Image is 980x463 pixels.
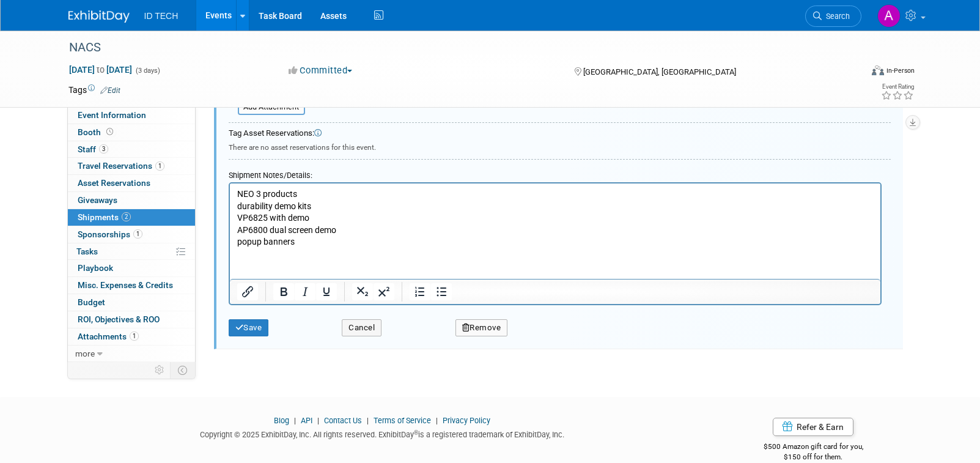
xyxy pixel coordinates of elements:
[95,65,106,75] span: to
[291,416,299,425] span: |
[789,64,915,82] div: Event Format
[78,144,108,154] span: Staff
[155,161,164,171] span: 1
[32,32,134,42] div: Domain: [DOMAIN_NAME]
[410,283,430,300] button: Numbered list
[316,283,337,300] button: Underline
[78,314,160,324] span: ROI, Objectives & ROO
[130,332,139,341] span: 1
[68,209,195,226] a: Shipments2
[433,416,441,425] span: |
[20,20,29,29] img: logo_orange.svg
[374,283,394,300] button: Superscript
[295,283,315,300] button: Italic
[144,11,179,21] span: ID TECH
[68,107,195,124] a: Event Information
[78,332,139,341] span: Attachments
[715,434,912,462] div: $500 Amazon gift card for you,
[352,283,373,300] button: Subscript
[715,452,912,462] div: $150 off for them.
[78,212,131,222] span: Shipments
[68,192,195,209] a: Giveaways
[20,32,29,42] img: website_grey.svg
[135,72,206,80] div: Keywords by Traffic
[65,37,843,59] div: NACS
[68,10,130,23] img: ExhibitDay
[68,294,195,311] a: Budget
[324,416,362,425] a: Contact Us
[75,349,95,358] span: more
[68,158,195,174] a: Travel Reservations1
[68,328,195,345] a: Attachments1
[229,319,269,336] button: Save
[229,165,882,182] div: Shipment Notes/Details:
[773,418,853,436] a: Refer & Earn
[68,84,120,96] td: Tags
[68,141,195,158] a: Staff3
[364,416,372,425] span: |
[414,429,418,436] sup: ®
[149,362,171,378] td: Personalize Event Tab Strip
[301,416,312,425] a: API
[122,212,131,221] span: 2
[33,71,43,81] img: tab_domain_overview_orange.svg
[68,311,195,328] a: ROI, Objectives & ROO
[78,178,150,188] span: Asset Reservations
[877,4,901,28] img: Aileen Sun
[872,65,884,75] img: Format-Inperson.png
[230,183,880,279] iframe: Rich Text Area
[78,263,113,273] span: Playbook
[881,84,914,90] div: Event Rating
[822,12,850,21] span: Search
[133,229,142,239] span: 1
[431,283,452,300] button: Bullet list
[374,416,431,425] a: Terms of Service
[78,280,173,290] span: Misc. Expenses & Credits
[455,319,508,336] button: Remove
[583,67,736,76] span: [GEOGRAPHIC_DATA], [GEOGRAPHIC_DATA]
[104,127,116,136] span: Booth not reserved yet
[34,20,60,29] div: v 4.0.25
[78,195,117,205] span: Giveaways
[229,128,891,139] div: Tag Asset Reservations:
[284,64,357,77] button: Committed
[78,161,164,171] span: Travel Reservations
[229,139,891,153] div: There are no asset reservations for this event.
[68,277,195,294] a: Misc. Expenses & Credits
[805,6,861,27] a: Search
[274,416,289,425] a: Blog
[134,67,160,75] span: (3 days)
[78,127,116,137] span: Booth
[68,426,697,440] div: Copyright © 2025 ExhibitDay, Inc. All rights reserved. ExhibitDay is a registered trademark of Ex...
[78,297,105,307] span: Budget
[443,416,490,425] a: Privacy Policy
[100,86,120,95] a: Edit
[78,110,146,120] span: Event Information
[68,243,195,260] a: Tasks
[46,72,109,80] div: Domain Overview
[78,229,142,239] span: Sponsorships
[99,144,108,154] span: 3
[68,64,133,75] span: [DATE] [DATE]
[314,416,322,425] span: |
[68,226,195,243] a: Sponsorships1
[170,362,195,378] td: Toggle Event Tabs
[237,283,258,300] button: Insert/edit link
[68,175,195,191] a: Asset Reservations
[122,71,131,81] img: tab_keywords_by_traffic_grey.svg
[68,124,195,141] a: Booth
[68,346,195,362] a: more
[342,319,381,336] button: Cancel
[76,246,98,256] span: Tasks
[273,283,294,300] button: Bold
[68,260,195,276] a: Playbook
[886,66,915,75] div: In-Person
